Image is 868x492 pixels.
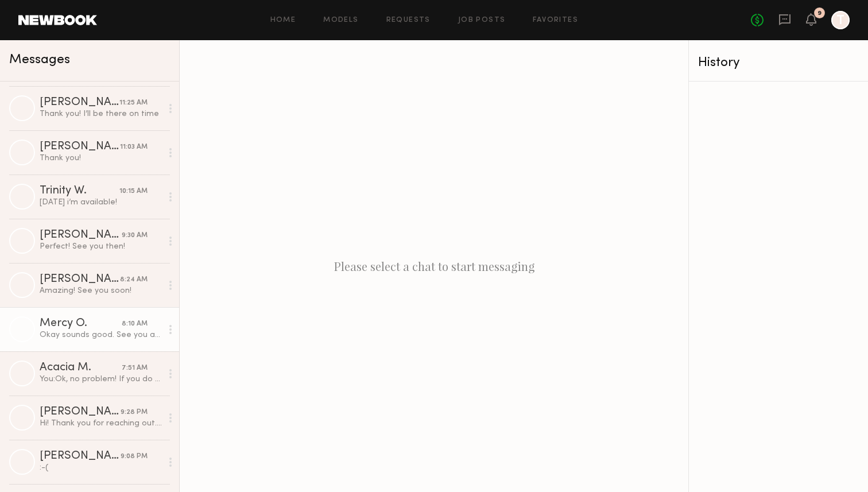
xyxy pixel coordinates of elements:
a: Job Posts [458,17,506,24]
div: [PERSON_NAME] [40,406,121,418]
div: Hi! Thank you for reaching out. Is this a paid gig? If so, could you please share your rate? [40,418,162,429]
div: 9 [817,10,821,17]
div: Okay sounds good. See you at 3.30 [40,330,162,340]
a: Favorites [533,17,578,24]
a: Home [270,17,296,24]
div: [PERSON_NAME] [40,141,120,153]
div: [PERSON_NAME] [40,97,119,109]
div: Perfect! See you then! [40,241,162,252]
div: 8:10 AM [122,319,148,330]
div: 10:15 AM [119,186,148,197]
div: 11:25 AM [119,98,148,109]
a: Models [323,17,358,24]
div: 9:30 AM [122,230,148,241]
div: [PERSON_NAME] [40,451,121,462]
div: Amazing! See you soon! [40,285,162,296]
a: Requests [386,17,431,24]
div: [DATE] i’m available! [40,197,162,208]
div: Please select a chat to start messaging [180,40,688,492]
div: :-( [40,462,162,473]
div: History [698,56,859,69]
div: [PERSON_NAME] [40,230,122,241]
div: Mercy O. [40,318,122,330]
div: 8:24 AM [120,274,148,285]
div: Thank you! I’ll be there on time [40,109,162,119]
div: 9:28 PM [121,407,148,418]
div: You: Ok, no problem! If you do 2:30, we could do that also. Or I can let you know about the next ... [40,374,162,385]
span: Messages [9,53,70,67]
div: Trinity W. [40,185,119,197]
div: 7:51 AM [122,363,148,374]
div: Thank you! [40,153,162,164]
div: Acacia M. [40,362,122,374]
div: 11:03 AM [120,142,148,153]
a: T [831,11,850,29]
div: [PERSON_NAME] [40,274,120,285]
div: 9:08 PM [121,451,148,462]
